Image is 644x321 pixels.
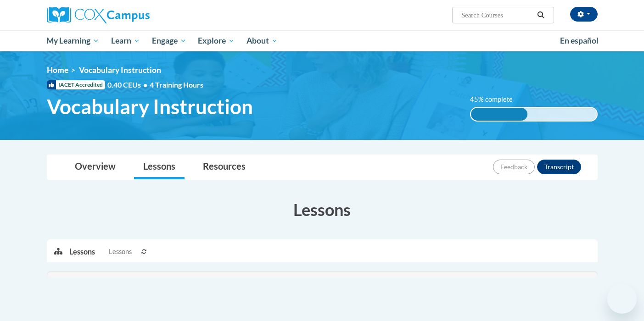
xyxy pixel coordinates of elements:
[134,155,185,179] a: Lessons
[150,80,203,89] span: 4 Training Hours
[47,65,68,75] a: Home
[570,7,598,22] button: Account Settings
[554,31,605,50] a: En español
[47,198,598,221] h3: Lessons
[537,160,581,174] button: Transcript
[109,247,132,257] span: Lessons
[107,80,150,90] span: 0.40 CEUs
[192,30,241,51] a: Explore
[560,36,599,45] span: En español
[493,160,535,174] button: Feedback
[470,94,523,105] label: 45% complete
[534,10,548,21] button: Search
[471,108,527,121] div: 45% complete
[460,10,534,21] input: Search Courses
[47,94,253,119] span: Vocabulary Instruction
[47,7,150,23] img: Cox Campus
[33,30,611,51] div: Main menu
[152,35,186,46] span: Engage
[143,80,147,89] span: •
[46,35,99,46] span: My Learning
[105,30,146,51] a: Learn
[66,155,125,179] a: Overview
[607,284,637,314] iframe: Button to launch messaging window
[47,80,105,89] span: IACET Accredited
[246,35,278,46] span: About
[146,30,192,51] a: Engage
[241,30,284,51] a: About
[111,35,140,46] span: Learn
[198,35,235,46] span: Explore
[47,7,221,23] a: Cox Campus
[41,30,106,51] a: My Learning
[194,155,255,179] a: Resources
[79,65,161,75] span: Vocabulary Instruction
[69,247,95,257] p: Lessons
